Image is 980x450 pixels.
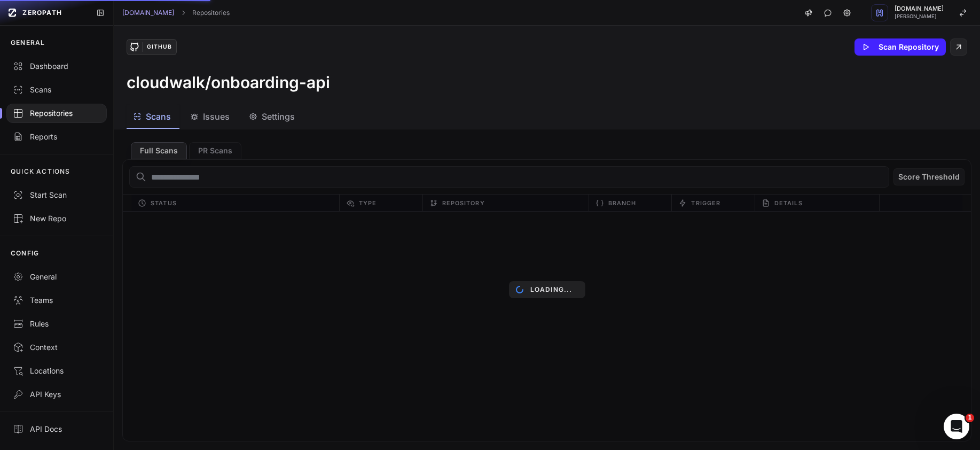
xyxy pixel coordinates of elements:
[966,414,974,422] span: 1
[142,42,176,52] div: GitHub
[13,131,100,142] div: Reports
[13,366,100,376] div: Locations
[11,249,39,258] p: CONFIG
[262,110,295,123] span: Settings
[127,73,330,92] h3: cloudwalk/onboarding-api
[13,424,100,435] div: API Docs
[530,285,573,294] p: Loading...
[179,9,187,17] svg: chevron right,
[122,9,174,17] a: [DOMAIN_NAME]
[203,110,230,123] span: Issues
[895,14,944,19] span: [PERSON_NAME]
[13,84,100,95] div: Scans
[192,9,230,17] a: Repositories
[13,61,100,72] div: Dashboard
[13,190,100,200] div: Start Scan
[122,9,230,17] nav: breadcrumb
[13,108,100,119] div: Repositories
[146,110,171,123] span: Scans
[944,414,969,439] iframe: Intercom live chat
[22,9,62,17] span: ZEROPATH
[13,271,100,282] div: General
[11,167,70,176] p: QUICK ACTIONS
[11,38,45,47] p: GENERAL
[13,342,100,353] div: Context
[895,6,944,12] span: [DOMAIN_NAME]
[13,319,100,329] div: Rules
[13,295,100,306] div: Teams
[854,38,946,56] button: Scan Repository
[13,389,100,400] div: API Keys
[4,4,88,21] a: ZEROPATH
[13,213,100,224] div: New Repo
